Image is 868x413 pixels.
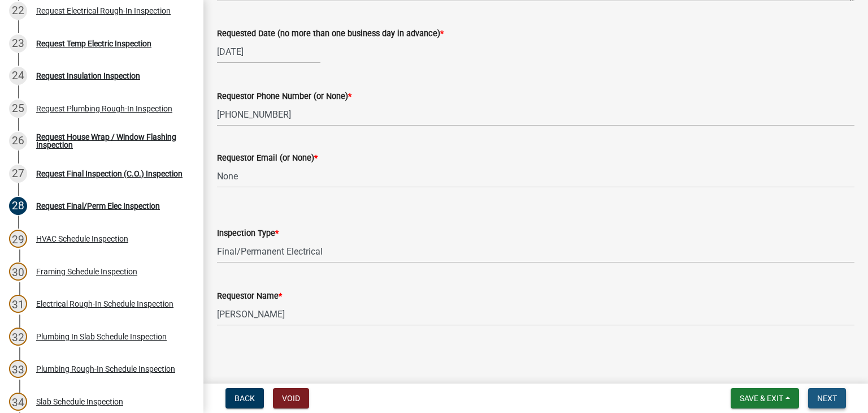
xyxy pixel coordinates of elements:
[217,40,320,63] input: mm/dd/yyyy
[235,394,255,403] span: Back
[36,333,167,341] div: Plumbing In Slab Schedule Inspection
[9,35,27,53] div: 23
[217,93,351,101] label: Requestor Phone Number (or None)
[9,100,27,118] div: 25
[36,300,173,308] div: Electrical Rough-In Schedule Inspection
[9,230,27,248] div: 29
[36,268,137,276] div: Framing Schedule Inspection
[9,67,27,85] div: 24
[217,292,282,300] label: Requestor Name
[817,394,837,403] span: Next
[808,388,846,408] button: Next
[36,170,183,178] div: Request Final Inspection (C.O.) Inspection
[217,154,318,162] label: Requestor Email (or None)
[36,72,140,80] div: Request Insulation Inspection
[36,235,128,243] div: HVAC Schedule Inspection
[731,388,799,408] button: Save & Exit
[9,132,27,150] div: 26
[36,202,160,210] div: Request Final/Perm Elec Inspection
[217,30,444,38] label: Requested Date (no more than one business day in advance)
[225,388,264,408] button: Back
[9,360,27,378] div: 33
[36,40,151,48] div: Request Temp Electric Inspection
[9,295,27,313] div: 31
[36,365,175,373] div: Plumbing Rough-In Schedule Inspection
[9,197,27,215] div: 28
[9,263,27,281] div: 30
[9,2,27,20] div: 22
[9,328,27,346] div: 32
[36,398,123,406] div: Slab Schedule Inspection
[740,394,783,403] span: Save & Exit
[9,393,27,411] div: 34
[217,230,279,238] label: Inspection Type
[36,105,172,113] div: Request Plumbing Rough-In Inspection
[36,133,185,149] div: Request House Wrap / Window Flashing Inspection
[273,388,309,408] button: Void
[36,7,171,15] div: Request Electrical Rough-In Inspection
[9,165,27,183] div: 27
